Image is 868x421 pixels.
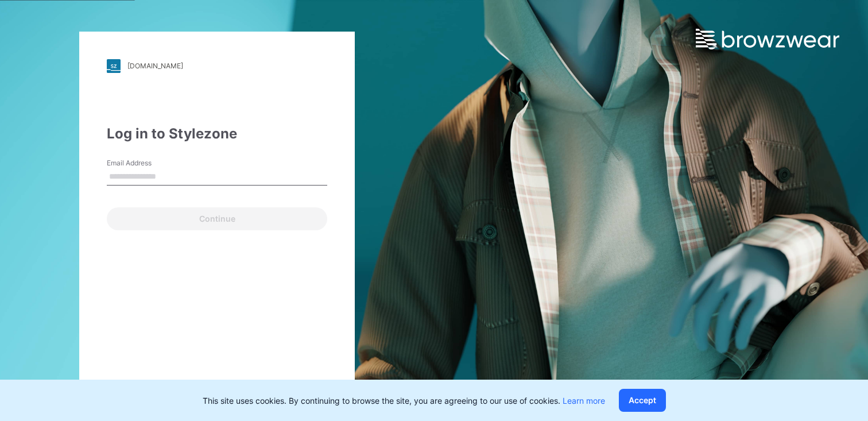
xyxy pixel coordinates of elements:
[107,158,187,168] label: Email Address
[107,59,327,73] a: [DOMAIN_NAME]
[696,29,839,49] img: browzwear-logo.e42bd6dac1945053ebaf764b6aa21510.svg
[107,123,327,144] div: Log in to Stylezone
[107,59,121,73] img: stylezone-logo.562084cfcfab977791bfbf7441f1a819.svg
[619,389,666,412] button: Accept
[127,61,183,70] div: [DOMAIN_NAME]
[563,396,605,405] a: Learn more
[203,395,605,407] p: This site uses cookies. By continuing to browse the site, you are agreeing to our use of cookies.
